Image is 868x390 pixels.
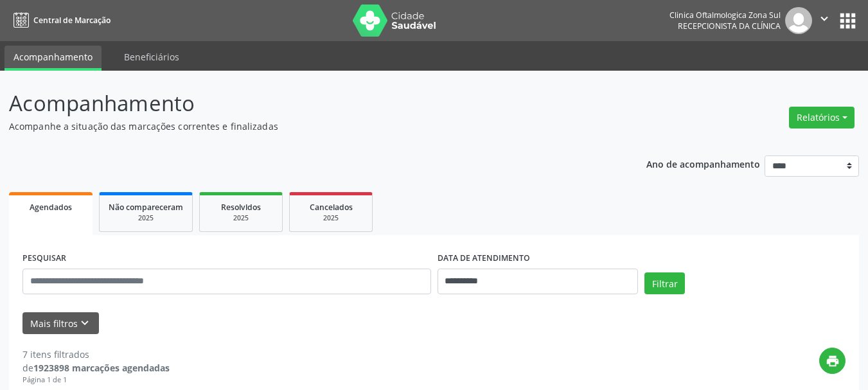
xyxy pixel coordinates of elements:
a: Central de Marcação [9,10,111,31]
button: print [819,348,846,374]
div: Clinica Oftalmologica Zona Sul [669,10,781,21]
p: Acompanhamento [9,87,604,120]
div: 7 itens filtrados [22,348,170,361]
button: Relatórios [789,107,855,129]
p: Ano de acompanhamento [646,155,760,172]
a: Acompanhamento [4,46,102,71]
div: 2025 [209,213,273,223]
span: Cancelados [310,202,353,213]
p: Acompanhe a situação das marcações correntes e finalizadas [9,120,604,133]
button: Mais filtroskeyboard_arrow_down [22,312,99,335]
span: Agendados [30,202,72,213]
div: 2025 [299,213,363,223]
button:  [812,7,837,34]
div: Página 1 de 1 [22,375,170,386]
i: print [826,354,840,368]
i:  [817,12,831,26]
span: Resolvidos [221,202,261,213]
a: Beneficiários [115,46,188,68]
img: img [785,7,812,34]
button: Filtrar [644,272,685,294]
span: Não compareceram [109,202,183,213]
button: apps [837,10,859,32]
span: Central de Marcação [33,15,111,26]
span: Recepcionista da clínica [678,21,781,31]
i: keyboard_arrow_down [78,316,92,330]
div: de [22,361,170,375]
strong: 1923898 marcações agendadas [33,362,170,374]
label: PESQUISAR [22,249,66,269]
label: DATA DE ATENDIMENTO [438,249,530,269]
div: 2025 [109,213,183,223]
